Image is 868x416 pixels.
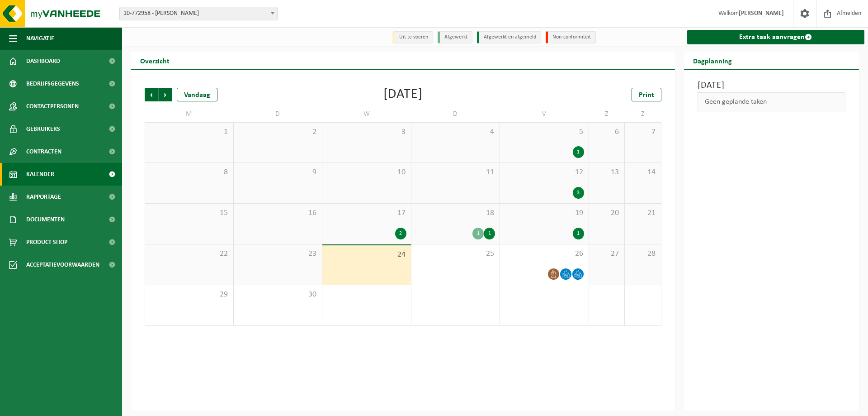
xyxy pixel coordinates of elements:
[698,79,846,92] h3: [DATE]
[26,186,61,208] span: Rapportage
[150,127,229,137] span: 1
[26,27,54,50] span: Navigatie
[26,95,79,118] span: Contactpersonen
[238,208,318,218] span: 16
[26,208,65,231] span: Documenten
[327,208,406,218] span: 17
[629,167,656,177] span: 14
[594,167,620,177] span: 13
[120,7,277,20] span: 10-772958 - VAN MARCKE EDC AALBEKE - AALBEKE
[26,140,61,163] span: Contracten
[150,208,229,218] span: 15
[416,167,495,177] span: 11
[625,106,661,122] td: Z
[26,253,99,276] span: Acceptatievoorwaarden
[416,249,495,259] span: 25
[145,88,158,101] span: Vorige
[26,118,60,140] span: Gebruikers
[145,106,234,122] td: M
[177,88,217,101] div: Vandaag
[594,249,620,259] span: 27
[573,187,584,199] div: 3
[119,7,278,20] span: 10-772958 - VAN MARCKE EDC AALBEKE - AALBEKE
[238,127,318,137] span: 2
[327,127,406,137] span: 3
[150,249,229,259] span: 22
[639,91,654,99] span: Print
[26,50,60,72] span: Dashboard
[629,208,656,218] span: 21
[629,249,656,259] span: 28
[238,167,318,177] span: 9
[322,106,411,122] td: W
[505,127,584,137] span: 5
[632,88,661,101] a: Print
[573,146,584,158] div: 1
[159,88,172,101] span: Volgende
[594,208,620,218] span: 20
[416,208,495,218] span: 18
[477,31,541,43] li: Afgewerkt en afgemeld
[327,167,406,177] span: 10
[629,127,656,137] span: 7
[505,167,584,177] span: 12
[26,231,67,253] span: Product Shop
[438,31,472,43] li: Afgewerkt
[505,208,584,218] span: 19
[484,228,495,239] div: 1
[150,290,229,300] span: 29
[739,10,784,17] strong: [PERSON_NAME]
[416,127,495,137] span: 4
[687,30,865,44] a: Extra taak aanvragen
[698,92,846,111] div: Geen geplande taken
[684,52,741,69] h2: Dagplanning
[505,249,584,259] span: 26
[546,31,596,43] li: Non-conformiteit
[238,290,318,300] span: 30
[327,250,406,260] span: 24
[500,106,589,122] td: V
[131,52,179,69] h2: Overzicht
[26,72,79,95] span: Bedrijfsgegevens
[411,106,500,122] td: D
[589,106,625,122] td: Z
[383,88,423,101] div: [DATE]
[234,106,323,122] td: D
[26,163,54,186] span: Kalender
[392,31,433,43] li: Uit te voeren
[238,249,318,259] span: 23
[594,127,620,137] span: 6
[395,228,406,239] div: 2
[472,228,484,239] div: 1
[573,228,584,239] div: 1
[150,167,229,177] span: 8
